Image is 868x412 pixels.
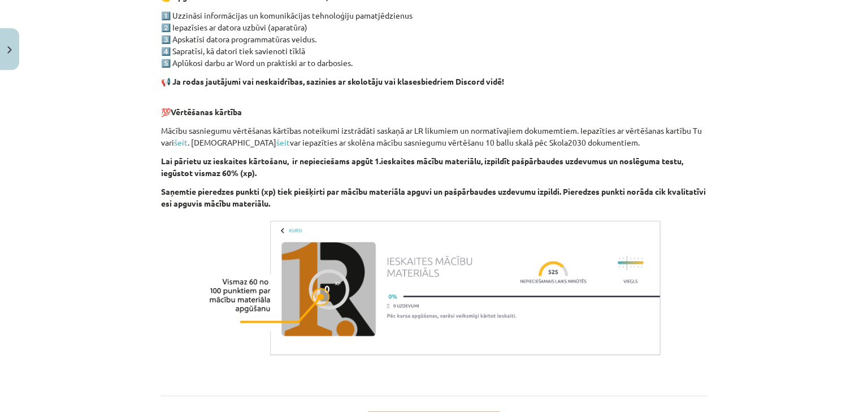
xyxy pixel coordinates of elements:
[174,137,188,147] a: šeit
[161,186,706,208] b: Saņemtie pieredzes punkti (xp) tiek piešķirti par mācību materiāla apguvi un pašpārbaudes uzdevum...
[7,46,12,54] img: icon-close-lesson-0947bae3869378f0d4975bcd49f059093ad1ed9edebbc8119c70593378902aed.svg
[161,156,683,178] b: Lai pārietu uz ieskaites kārtošanu, ir nepieciešams apgūt 1.ieskaites mācību materiālu, izpildīt ...
[171,107,242,117] b: Vērtēšanas kārtība
[161,94,707,118] p: 💯
[276,137,290,147] a: šeit
[161,125,707,148] p: Mācību sasniegumu vērtēšanas kārtības noteikumi izstrādāti saskaņā ar LR likumiem un normatīvajie...
[161,76,504,86] strong: 📢 Ja rodas jautājumi vai neskaidrības, sazinies ar skolotāju vai klasesbiedriem Discord vidē!
[161,10,707,69] p: 1️⃣ Uzzināsi informācijas un komunikācijas tehnoloģiju pamatjēdzienus 2️⃣ Iepazīsies ar datora uz...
